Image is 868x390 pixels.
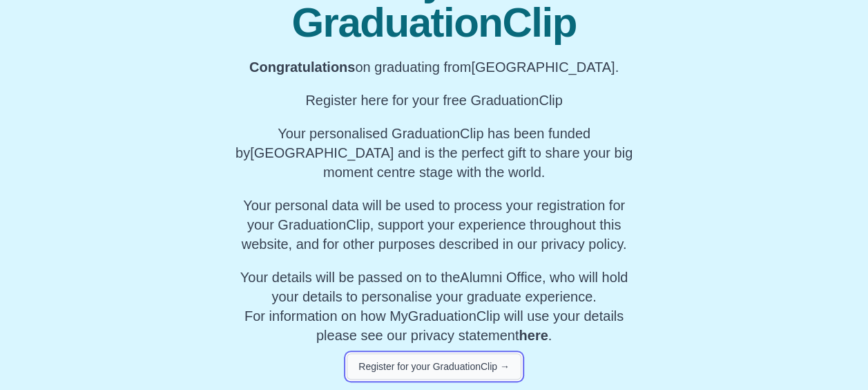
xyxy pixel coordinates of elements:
p: on graduating from [GEOGRAPHIC_DATA]. [233,57,635,77]
a: here [519,328,548,343]
p: Your personalised GraduationClip has been funded by [GEOGRAPHIC_DATA] and is the perfect gift to ... [233,124,635,182]
p: Your personal data will be used to process your registration for your GraduationClip, support you... [233,196,635,254]
span: For information on how MyGraduationClip will use your details please see our privacy statement . [240,270,628,343]
span: Your details will be passed on to the , who will hold your details to personalise your graduate e... [240,270,628,304]
button: Register for your GraduationClip → [347,353,521,380]
p: Register here for your free GraduationClip [233,91,635,110]
span: Alumni Office [460,270,542,285]
b: Congratulations [249,59,355,75]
